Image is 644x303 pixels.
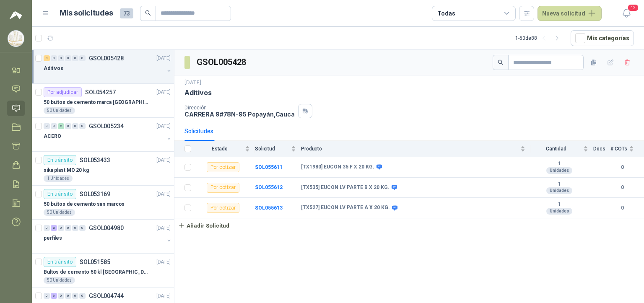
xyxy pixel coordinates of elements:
[530,146,582,152] span: Cantidad
[184,105,295,111] p: Dirección
[44,225,50,231] div: 0
[255,184,283,190] a: SOL055612
[32,254,174,287] a: En tránsitoSOL051585[DATE] Bultos de cemento 50 kl [GEOGRAPHIC_DATA][PERSON_NAME]50 Unidades
[255,164,283,170] a: SOL055611
[65,225,71,231] div: 0
[207,162,239,172] div: Por cotizar
[546,208,572,215] div: Unidades
[60,7,113,19] h1: Mis solicitudes
[72,225,78,231] div: 0
[72,55,78,61] div: 0
[79,123,86,129] div: 0
[530,201,588,208] b: 1
[58,55,64,61] div: 0
[156,258,171,266] p: [DATE]
[610,184,634,192] b: 0
[58,293,64,299] div: 0
[301,205,390,211] b: [TX527] EUCON LV PARTE A X 20 KG.
[44,65,63,73] p: Aditivos
[156,224,171,232] p: [DATE]
[530,161,588,167] b: 1
[571,30,634,46] button: Mís categorías
[184,127,213,136] div: Solicitudes
[80,259,110,265] p: SOL051585
[498,60,504,65] span: search
[207,183,239,193] div: Por cotizar
[184,111,295,118] p: CARRERA 9#78N-95 Popayán , Cauca
[301,184,390,191] b: [TX535] EUCON LV PARTE B X 20 KG.
[44,189,76,199] div: En tránsito
[80,191,110,197] p: SOL053169
[156,88,171,96] p: [DATE]
[65,123,71,129] div: 0
[627,4,639,12] span: 12
[80,157,110,163] p: SOL053433
[44,87,82,97] div: Por adjudicar
[44,166,89,174] p: sika plast MO 20 kg
[44,209,75,216] div: 50 Unidades
[156,122,171,130] p: [DATE]
[44,234,62,242] p: perfiles
[44,277,75,284] div: 50 Unidades
[51,123,57,129] div: 0
[610,141,644,157] th: # COTs
[32,84,174,118] a: Por adjudicarSOL054257[DATE] 50 bultos de cemento marca [GEOGRAPHIC_DATA][PERSON_NAME]50 Unidades
[197,56,247,69] h3: GSOL005428
[156,292,171,300] p: [DATE]
[89,55,124,61] p: GSOL005428
[89,123,124,129] p: GSOL005234
[72,293,78,299] div: 0
[174,218,233,233] button: Añadir Solicitud
[65,55,71,61] div: 0
[44,107,75,114] div: 50 Unidades
[85,89,116,95] p: SOL054257
[301,164,374,171] b: [TX1980] EUCON 35 F X 20 KG.
[44,121,172,148] a: 0 0 2 0 0 0 GSOL005234[DATE] ACERO
[610,204,634,212] b: 0
[207,203,239,213] div: Por cotizar
[301,141,530,157] th: Producto
[8,31,24,47] img: Company Logo
[51,225,57,231] div: 2
[546,167,572,174] div: Unidades
[610,163,634,171] b: 0
[44,53,172,80] a: 3 0 0 0 0 0 GSOL005428[DATE] Aditivos
[515,31,564,45] div: 1 - 50 de 88
[44,175,73,182] div: 1 Unidades
[10,10,22,20] img: Logo peakr
[538,6,602,21] button: Nueva solicitud
[65,293,71,299] div: 0
[184,79,201,87] p: [DATE]
[530,141,593,157] th: Cantidad
[546,187,572,194] div: Unidades
[32,186,174,220] a: En tránsitoSOL053169[DATE] 50 bultos de cemento san marcos50 Unidades
[89,225,124,231] p: GSOL004980
[255,146,289,152] span: Solicitud
[44,155,76,165] div: En tránsito
[145,10,151,16] span: search
[530,181,588,188] b: 1
[196,141,255,157] th: Estado
[51,55,57,61] div: 0
[44,200,125,208] p: 50 bultos de cemento san marcos
[44,223,172,250] a: 0 2 0 0 0 0 GSOL004980[DATE] perfiles
[255,205,283,211] a: SOL055613
[184,88,212,97] p: Aditivos
[72,123,78,129] div: 0
[44,257,76,267] div: En tránsito
[79,293,86,299] div: 0
[51,293,57,299] div: 6
[32,152,174,186] a: En tránsitoSOL053433[DATE] sika plast MO 20 kg1 Unidades
[44,293,50,299] div: 0
[437,9,455,18] div: Todas
[44,55,50,61] div: 3
[44,268,148,276] p: Bultos de cemento 50 kl [GEOGRAPHIC_DATA][PERSON_NAME]
[44,98,148,106] p: 50 bultos de cemento marca [GEOGRAPHIC_DATA][PERSON_NAME]
[174,218,644,233] a: Añadir Solicitud
[156,190,171,198] p: [DATE]
[156,54,171,62] p: [DATE]
[196,146,243,152] span: Estado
